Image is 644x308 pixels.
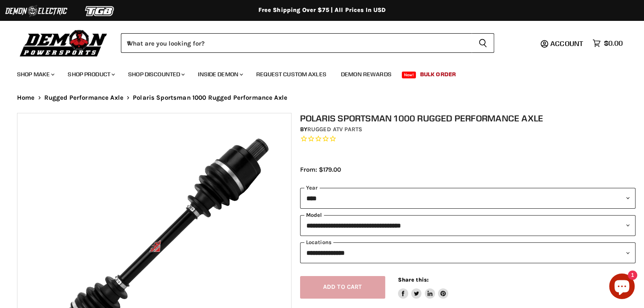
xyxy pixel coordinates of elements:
div: by [300,125,635,134]
span: $0.00 [604,39,623,47]
select: keys [300,242,635,263]
span: Share this: [398,276,429,283]
a: Shop Make [11,66,60,83]
a: Shop Discounted [122,66,190,83]
img: Demon Electric Logo 2 [4,3,68,19]
a: Home [17,94,35,101]
form: Product [121,33,494,53]
a: Bulk Order [414,66,462,83]
select: year [300,188,635,209]
a: Inside Demon [192,66,248,83]
a: Rugged ATV Parts [307,126,362,133]
a: Shop Product [61,66,120,83]
input: When autocomplete results are available use up and down arrows to review and enter to select [121,33,472,53]
inbox-online-store-chat: Shopify online store chat [607,273,637,301]
span: Account [550,39,583,48]
aside: Share this: [398,276,449,299]
a: $0.00 [588,37,627,49]
a: Demon Rewards [335,66,398,83]
ul: Main menu [11,62,621,83]
img: TGB Logo 2 [68,3,132,19]
a: Account [547,40,588,47]
span: New! [402,72,416,78]
span: Rated 0.0 out of 5 stars 0 reviews [300,135,635,144]
select: modal-name [300,215,635,236]
h1: Polaris Sportsman 1000 Rugged Performance Axle [300,113,635,124]
img: Demon Powersports [17,28,110,58]
button: Search [472,33,494,53]
span: From: $179.00 [300,166,341,173]
a: Rugged Performance Axle [44,94,123,101]
span: Polaris Sportsman 1000 Rugged Performance Axle [133,94,287,101]
a: Request Custom Axles [250,66,333,83]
